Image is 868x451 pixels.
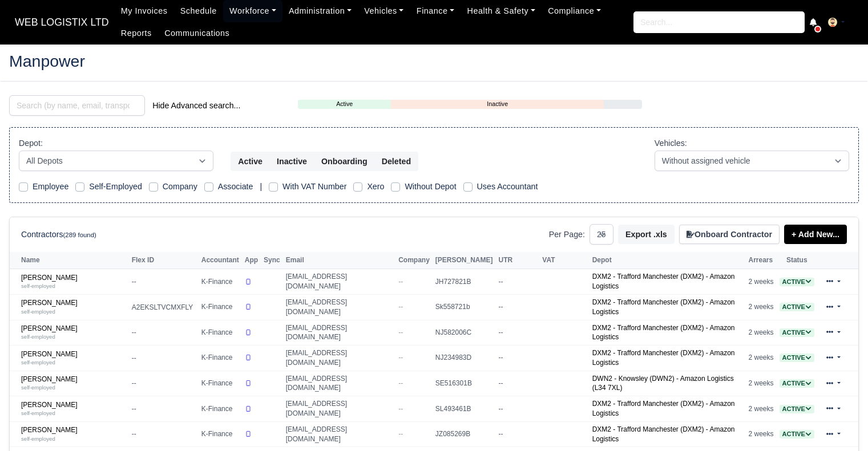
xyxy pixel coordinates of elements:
td: A2EKSLTVCMXFLY [129,294,199,320]
td: -- [496,371,540,396]
a: DXM2 - Trafford Manchester (DXM2) - Amazon Logistics [592,298,735,316]
small: self-employed [21,334,55,340]
a: [PERSON_NAME] self-employed [21,426,126,442]
td: -- [129,371,199,396]
td: SL493461B [433,396,496,422]
td: 2 weeks [746,346,777,371]
a: Active [780,354,814,361]
label: Company [163,180,197,193]
td: -- [129,320,199,346]
small: (289 found) [63,231,96,238]
span: Active [780,278,814,286]
a: Inactive [391,99,604,109]
small: self-employed [21,384,55,391]
a: [PERSON_NAME] self-employed [21,324,126,341]
td: -- [129,346,199,371]
th: Name [10,252,129,269]
small: self-employed [21,283,55,289]
a: [PERSON_NAME] self-employed [21,401,126,417]
span: -- [398,430,403,438]
a: Reports [115,22,158,44]
button: Active [231,152,270,171]
span: -- [398,379,403,387]
a: [PERSON_NAME] self-employed [21,299,126,315]
button: Onboard Contractor [679,225,780,244]
td: NJ234983D [433,346,496,371]
a: [PERSON_NAME] self-employed [21,375,126,392]
td: [EMAIL_ADDRESS][DOMAIN_NAME] [283,421,395,447]
button: Hide Advanced search... [145,96,248,115]
td: Sk558721b [433,294,496,320]
td: 2 weeks [746,294,777,320]
th: Status [777,252,817,269]
a: Communications [158,22,236,44]
a: Active [780,278,814,286]
td: [EMAIL_ADDRESS][DOMAIN_NAME] [283,269,395,295]
td: 2 weeks [746,269,777,295]
td: [EMAIL_ADDRESS][DOMAIN_NAME] [283,294,395,320]
td: NJ582006C [433,320,496,346]
a: Active [780,328,814,336]
a: WEB LOGISTIX LTD [9,11,115,34]
th: Arrears [746,252,777,269]
a: Active [298,99,391,109]
label: Self-Employed [89,180,142,193]
td: JZ085269B [433,421,496,447]
th: Flex ID [129,252,199,269]
small: self-employed [21,308,55,315]
th: Company [395,252,433,269]
span: Active [780,303,814,311]
a: DXM2 - Trafford Manchester (DXM2) - Amazon Logistics [592,324,735,342]
button: Deleted [374,152,418,171]
th: Email [283,252,395,269]
small: self-employed [21,410,55,416]
span: -- [398,328,403,336]
a: DXM2 - Trafford Manchester (DXM2) - Amazon Logistics [592,273,735,290]
td: 2 weeks [746,320,777,346]
td: K-Finance [199,294,242,320]
div: + Add New... [780,225,847,244]
td: 2 weeks [746,371,777,396]
a: [PERSON_NAME] self-employed [21,350,126,367]
td: -- [129,269,199,295]
td: [EMAIL_ADDRESS][DOMAIN_NAME] [283,371,395,396]
td: -- [496,396,540,422]
td: K-Finance [199,269,242,295]
a: Active [780,303,814,311]
small: self-employed [21,359,55,365]
span: -- [398,354,403,361]
th: Accountant [199,252,242,269]
a: DXM2 - Trafford Manchester (DXM2) - Amazon Logistics [592,349,735,367]
a: Active [780,379,814,387]
td: -- [129,421,199,447]
span: -- [398,405,403,413]
button: Onboarding [314,152,375,171]
td: SE516301B [433,371,496,396]
a: DXM2 - Trafford Manchester (DXM2) - Amazon Logistics [592,400,735,417]
td: K-Finance [199,421,242,447]
td: -- [496,421,540,447]
td: K-Finance [199,346,242,371]
td: -- [496,346,540,371]
td: K-Finance [199,371,242,396]
span: | [260,182,262,191]
td: -- [129,396,199,422]
th: [PERSON_NAME] [433,252,496,269]
td: -- [496,269,540,295]
td: [EMAIL_ADDRESS][DOMAIN_NAME] [283,320,395,346]
td: -- [496,294,540,320]
a: Active [780,405,814,413]
label: With VAT Number [282,180,346,193]
label: Without Depot [405,180,456,193]
small: self-employed [21,436,55,442]
label: Xero [367,180,384,193]
td: -- [496,320,540,346]
span: Active [780,328,814,337]
label: Per Page: [549,228,585,241]
span: Active [780,430,814,438]
a: DXM2 - Trafford Manchester (DXM2) - Amazon Logistics [592,425,735,443]
th: UTR [496,252,540,269]
a: + Add New... [784,225,847,244]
